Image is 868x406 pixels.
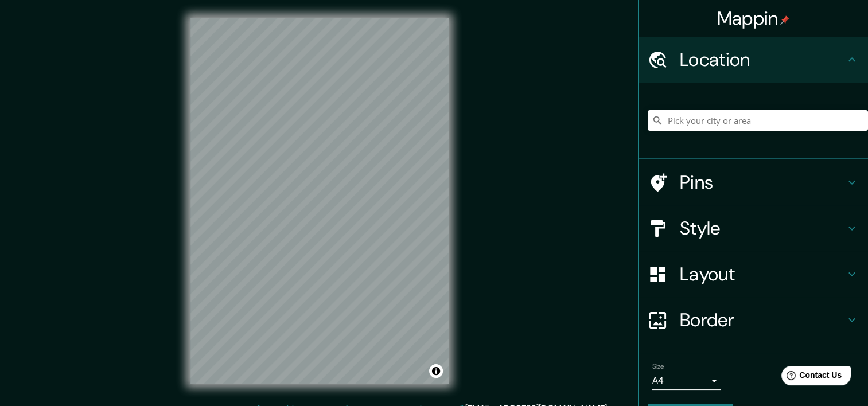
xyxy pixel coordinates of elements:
h4: Pins [680,171,845,194]
input: Pick your city or area [648,110,868,131]
iframe: Help widget launcher [766,361,855,393]
h4: Style [680,217,845,240]
div: Pins [639,159,868,205]
h4: Layout [680,263,845,286]
h4: Location [680,48,845,71]
div: Style [639,205,868,251]
label: Size [652,362,664,372]
h4: Mappin [717,7,790,30]
div: A4 [652,372,721,390]
canvas: Map [190,18,449,384]
div: Layout [639,251,868,297]
button: Toggle attribution [429,364,443,378]
div: Border [639,297,868,343]
h4: Border [680,309,845,331]
div: Location [639,37,868,83]
img: pin-icon.png [780,15,789,25]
